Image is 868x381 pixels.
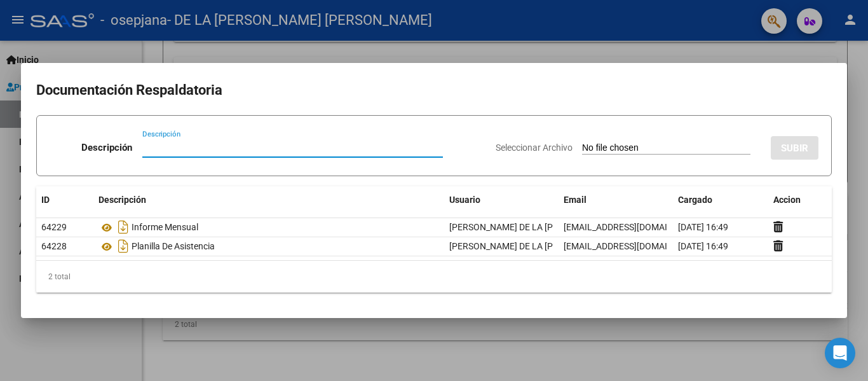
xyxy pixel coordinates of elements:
span: Accion [773,195,801,205]
span: Descripción [98,195,146,205]
datatable-header-cell: Descripción [93,186,444,214]
div: Planilla De Asistencia [98,236,439,256]
span: Email [564,195,587,205]
datatable-header-cell: Cargado [673,186,768,214]
span: [PERSON_NAME] DE LA [PERSON_NAME] [449,222,613,232]
span: ID [41,195,50,205]
datatable-header-cell: ID [36,186,93,214]
span: Seleccionar Archivo [496,142,573,153]
div: 2 total [36,261,832,293]
span: [EMAIL_ADDRESS][DOMAIN_NAME] [564,241,705,251]
div: Open Intercom Messenger [825,338,855,368]
span: [PERSON_NAME] DE LA [PERSON_NAME] [449,241,613,251]
i: Descargar documento [115,217,132,237]
span: [DATE] 16:49 [678,241,728,251]
span: [DATE] 16:49 [678,222,728,232]
span: 64229 [41,222,67,232]
datatable-header-cell: Usuario [444,186,559,214]
div: Informe Mensual [98,217,439,237]
span: Usuario [449,195,480,205]
span: 64228 [41,241,67,251]
span: [EMAIL_ADDRESS][DOMAIN_NAME] [564,222,705,232]
datatable-header-cell: Email [559,186,673,214]
i: Descargar documento [115,236,132,256]
button: SUBIR [771,136,818,160]
datatable-header-cell: Accion [768,186,832,214]
span: SUBIR [781,142,808,154]
p: Descripción [81,141,132,155]
h2: Documentación Respaldatoria [36,78,832,102]
span: Cargado [678,195,712,205]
